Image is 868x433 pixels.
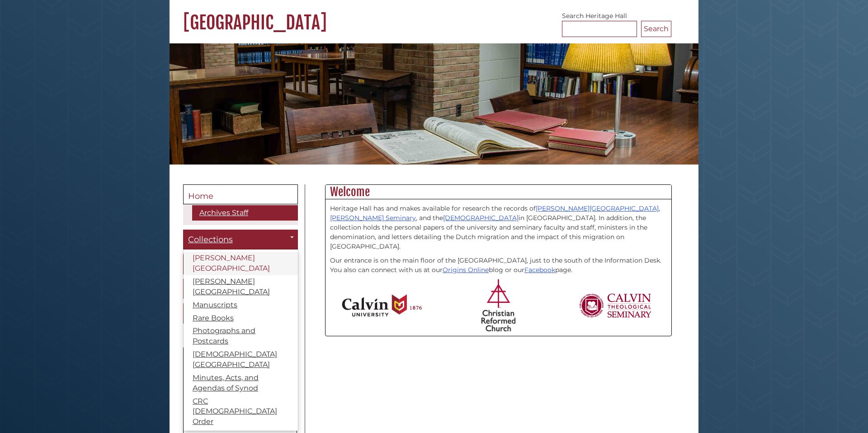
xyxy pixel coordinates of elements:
img: Calvin Theological Seminary [579,293,652,318]
a: [PERSON_NAME][GEOGRAPHIC_DATA] [184,275,298,299]
a: [PERSON_NAME][GEOGRAPHIC_DATA] [536,204,659,212]
a: [PERSON_NAME] Seminary [330,214,416,222]
h2: Welcome [325,185,671,199]
p: Our entrance is on the main floor of the [GEOGRAPHIC_DATA], just to the south of the Information ... [330,256,667,275]
a: [DEMOGRAPHIC_DATA] [443,214,519,222]
a: Manuscripts [184,299,298,312]
a: Archives Staff [192,205,298,221]
span: Home [188,191,213,201]
a: Rare Books [184,312,298,325]
a: Collections [183,230,298,250]
a: Photographs and Postcards [184,325,298,348]
a: Origins Online [443,266,489,274]
a: Facebook [524,266,555,274]
img: Calvin University [342,294,422,317]
a: Minutes, Acts, and Agendas of Synod [184,372,298,395]
button: Search [641,21,671,37]
a: CRC [DEMOGRAPHIC_DATA] Order [184,395,298,429]
img: Christian Reformed Church [481,279,515,331]
a: [PERSON_NAME][GEOGRAPHIC_DATA] [184,252,298,275]
p: Heritage Hall has and makes available for research the records of , , and the in [GEOGRAPHIC_DATA... [330,204,667,251]
a: Home [183,184,298,204]
span: Collections [188,235,233,245]
a: [DEMOGRAPHIC_DATA][GEOGRAPHIC_DATA] [184,348,298,372]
